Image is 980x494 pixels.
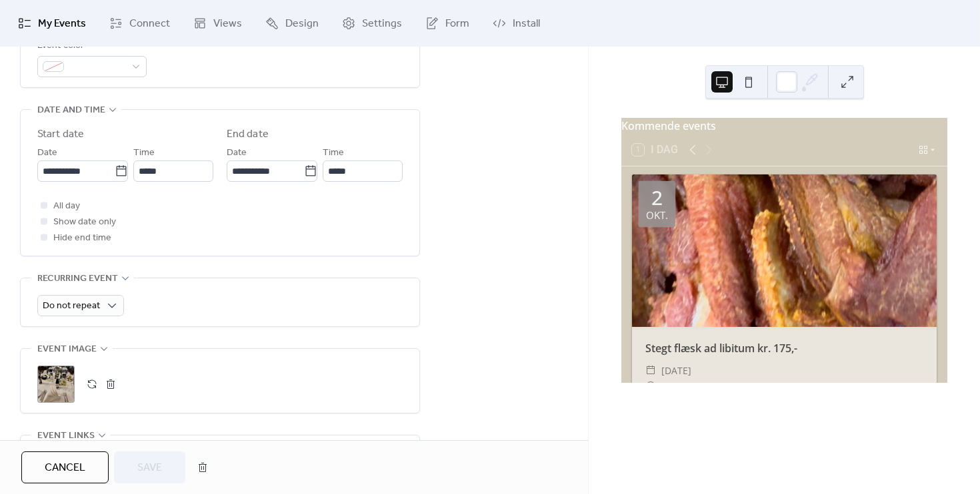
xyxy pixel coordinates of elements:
[483,5,550,41] a: Install
[646,210,668,220] div: okt.
[227,145,247,161] span: Date
[21,451,109,483] button: Cancel
[332,5,412,41] a: Settings
[99,5,180,41] a: Connect
[43,297,100,315] span: Do not repeat
[38,16,86,32] span: My Events
[183,5,252,41] a: Views
[645,363,656,379] div: ​
[133,145,155,161] span: Time
[661,378,685,394] span: 17:30
[445,16,469,32] span: Form
[37,366,75,403] div: ;
[53,214,116,230] span: Show date only
[285,16,319,32] span: Design
[661,363,691,379] span: [DATE]
[37,342,97,358] span: Event image
[37,126,84,142] div: Start date
[227,126,269,142] div: End date
[415,5,479,41] a: Form
[323,145,344,161] span: Time
[685,378,689,394] span: -
[45,460,85,476] span: Cancel
[53,198,80,214] span: All day
[513,16,540,32] span: Install
[689,378,713,394] span: 19:30
[645,378,656,394] div: ​
[37,428,95,444] span: Event links
[37,145,57,161] span: Date
[37,103,105,119] span: Date and time
[645,341,797,356] a: Stegt flæsk ad libitum kr. 175,-
[621,118,947,134] div: Kommende events
[129,16,170,32] span: Connect
[53,230,111,246] span: Hide end time
[37,271,118,287] span: Recurring event
[362,16,402,32] span: Settings
[651,188,663,208] div: 2
[255,5,329,41] a: Design
[37,38,144,54] div: Event color
[8,5,96,41] a: My Events
[213,16,242,32] span: Views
